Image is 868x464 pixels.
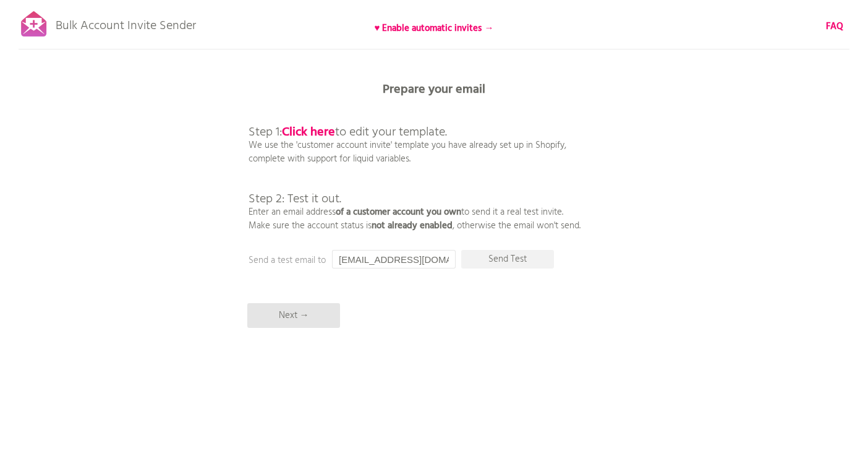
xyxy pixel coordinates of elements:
span: Step 1: to edit your template. [249,122,447,142]
p: Next → [247,303,340,328]
a: Click here [282,122,335,142]
p: We use the 'customer account invite' template you have already set up in Shopify, complete with s... [249,99,581,233]
span: Step 2: Test it out. [249,189,341,209]
b: of a customer account you own [336,205,461,220]
b: not already enabled [372,218,453,233]
p: Bulk Account Invite Sender [56,7,196,38]
p: Send a test email to [249,254,496,267]
b: ♥ Enable automatic invites → [375,21,494,36]
b: Prepare your email [383,80,485,100]
a: FAQ [826,20,843,33]
p: Send Test [461,250,554,269]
